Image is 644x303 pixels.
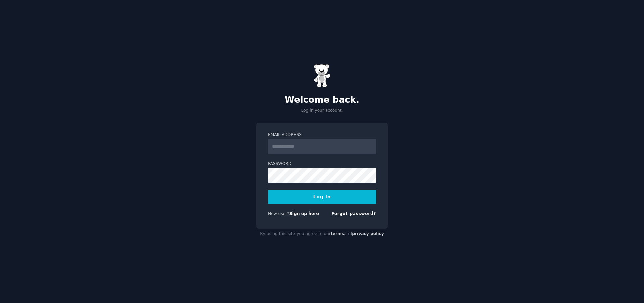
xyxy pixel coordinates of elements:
p: Log in your account. [256,108,388,114]
div: By using this site you agree to our and [256,229,388,239]
label: Password [268,161,376,167]
a: Sign up here [289,211,319,216]
img: Gummy Bear [314,64,330,87]
span: New user? [268,211,289,216]
label: Email Address [268,132,376,138]
a: terms [331,231,344,236]
a: Forgot password? [331,211,376,216]
a: privacy policy [352,231,384,236]
h2: Welcome back. [256,95,388,105]
button: Log In [268,190,376,204]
